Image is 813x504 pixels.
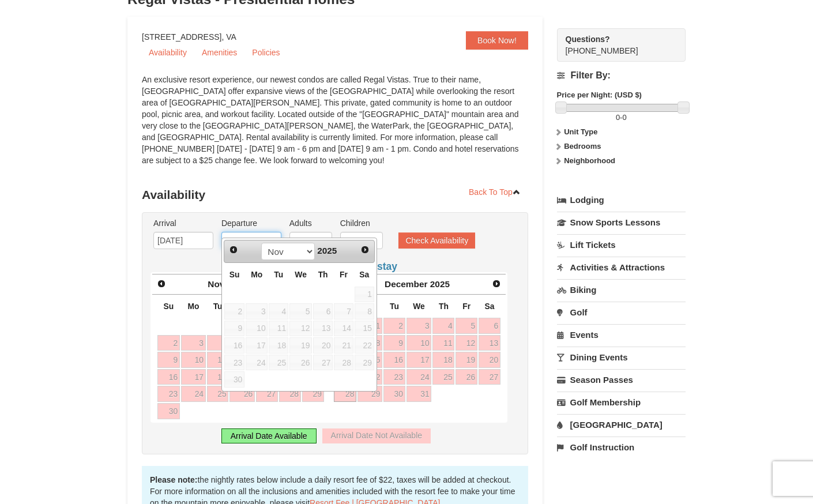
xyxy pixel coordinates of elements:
[456,369,477,385] a: 26
[355,355,374,371] span: 29
[616,113,620,122] span: 0
[224,320,245,337] td: unAvailable
[302,386,324,402] a: 29
[462,302,471,311] span: Friday
[383,386,405,402] a: 30
[224,303,245,320] td: unAvailable
[224,354,245,371] td: unAvailable
[333,303,354,320] td: unAvailable
[557,414,686,435] a: [GEOGRAPHIC_DATA]
[246,355,268,371] span: 24
[150,475,197,484] strong: Please note:
[313,321,333,337] span: 13
[359,270,369,279] span: Saturday
[289,355,312,371] span: 26
[456,352,477,368] a: 19
[150,261,507,272] h4: Arrival dates for 1-night stay
[479,352,500,368] a: 20
[181,335,206,351] a: 3
[334,321,353,337] span: 14
[224,371,244,388] span: 30
[557,70,686,81] h4: Filter By:
[432,369,454,385] a: 25
[354,337,375,354] td: unAvailable
[333,320,354,337] td: unAvailable
[406,369,432,385] a: 24
[229,270,240,279] span: Sunday
[430,279,450,289] span: 2025
[357,242,373,258] a: Next
[289,337,313,354] td: unAvailable
[207,352,229,368] a: 11
[406,386,432,402] a: 31
[187,302,199,311] span: Monday
[492,279,501,288] span: Next
[557,112,686,123] label: -
[557,234,686,255] a: Lift Tickets
[289,303,312,319] span: 5
[157,369,180,385] a: 16
[213,302,223,311] span: Tuesday
[313,337,333,354] td: unAvailable
[354,320,375,337] td: unAvailable
[557,212,686,233] a: Snow Sports Lessons
[479,369,500,385] a: 27
[269,321,288,337] span: 11
[245,320,268,337] td: unAvailable
[318,270,328,279] span: Thursday
[355,287,374,303] span: 1
[269,355,288,371] span: 25
[432,352,454,368] a: 18
[313,337,333,353] span: 20
[461,183,528,201] a: Back To Top
[333,337,354,354] td: unAvailable
[456,318,477,334] a: 5
[557,257,686,278] a: Activities & Attractions
[334,337,353,353] span: 21
[157,335,180,351] a: 2
[333,354,354,371] td: unAvailable
[289,303,313,320] td: unAvailable
[142,74,528,178] div: An exclusive resort experience, our newest condos are called Regal Vistas. True to their name, [G...
[256,386,278,402] a: 27
[557,347,686,368] a: Dining Events
[221,217,281,229] label: Departure
[274,270,283,279] span: Tuesday
[224,337,244,353] span: 16
[334,355,353,371] span: 28
[221,428,317,443] div: Arrival Date Available
[439,302,449,311] span: Thursday
[195,44,244,61] a: Amenities
[224,371,245,388] td: unAvailable
[557,91,642,99] strong: Price per Night: (USD $)
[622,113,626,122] span: 0
[246,303,268,319] span: 3
[383,369,405,385] a: 23
[245,303,268,320] td: unAvailable
[357,386,382,402] a: 29
[251,270,262,279] span: Monday
[157,386,180,402] a: 23
[157,403,180,419] a: 30
[269,303,288,319] span: 4
[564,127,597,136] strong: Unit Type
[488,276,505,292] a: Next
[313,355,333,371] span: 27
[479,335,500,351] a: 13
[224,337,245,354] td: unAvailable
[268,337,289,354] td: unAvailable
[432,318,454,334] a: 4
[245,44,287,61] a: Policies
[456,335,477,351] a: 12
[557,302,686,323] a: Golf
[268,320,289,337] td: unAvailable
[564,156,615,165] strong: Neighborhood
[181,369,206,385] a: 17
[157,279,166,288] span: Prev
[313,354,333,371] td: unAvailable
[269,337,288,353] span: 18
[432,335,454,351] a: 11
[268,303,289,320] td: unAvailable
[390,302,399,311] span: Tuesday
[383,318,405,334] a: 2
